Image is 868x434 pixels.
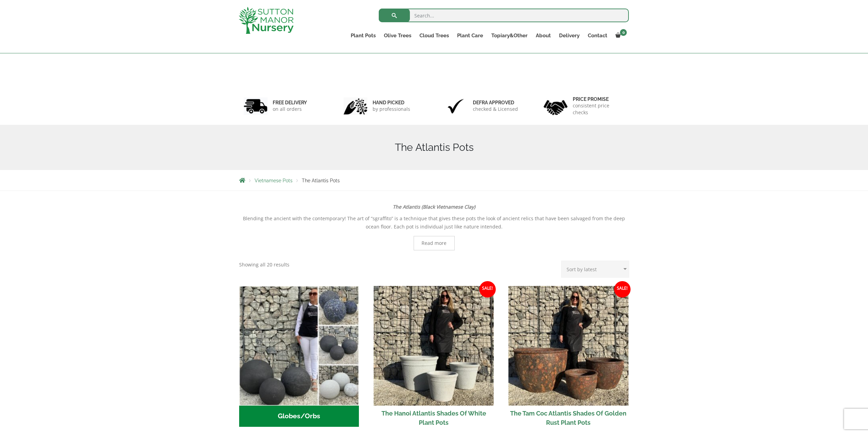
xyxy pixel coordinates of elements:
[374,286,494,431] a: Sale! The Hanoi Atlantis Shades Of White Plant Pots
[508,286,629,406] img: The Tam Coc Atlantis Shades Of Golden Rust Plant Pots
[479,281,496,298] span: Sale!
[473,106,518,113] p: checked & Licensed
[573,96,625,102] h6: Price promise
[611,31,629,40] a: 0
[239,406,359,427] h2: Globes/Orbs
[393,203,475,210] strong: The Atlantis (Black Vietnamese Clay)
[422,241,446,246] span: Read more
[620,29,627,36] span: 0
[561,261,629,278] select: Shop order
[239,177,629,183] nav: Breadcrumbs
[584,31,611,40] a: Contact
[373,100,410,106] h6: hand picked
[273,100,307,106] h6: FREE DELIVERY
[380,31,415,40] a: Olive Trees
[239,214,629,231] p: Blending the ancient with the contemporary! The art of “sgraffito” is a technique that gives thes...
[273,106,307,113] p: on all orders
[487,31,532,40] a: Topiary&Other
[379,9,629,22] input: Search...
[374,286,494,406] img: The Hanoi Atlantis Shades Of White Plant Pots
[373,106,410,113] p: by professionals
[453,31,487,40] a: Plant Care
[508,406,629,430] h2: The Tam Coc Atlantis Shades Of Golden Rust Plant Pots
[508,286,629,431] a: Sale! The Tam Coc Atlantis Shades Of Golden Rust Plant Pots
[374,406,494,430] h2: The Hanoi Atlantis Shades Of White Plant Pots
[239,286,359,406] img: Globes/Orbs
[415,31,453,40] a: Cloud Trees
[239,141,629,154] h1: The Atlantis Pots
[532,31,555,40] a: About
[244,97,268,115] img: 1.jpg
[239,7,294,34] img: logo
[444,97,468,115] img: 3.jpg
[555,31,584,40] a: Delivery
[473,100,518,106] h6: Defra approved
[255,178,293,183] a: Vietnamese Pots
[347,31,380,40] a: Plant Pots
[239,261,289,269] p: Showing all 20 results
[573,102,625,116] p: consistent price checks
[344,97,367,115] img: 2.jpg
[614,281,631,298] span: Sale!
[544,96,568,117] img: 4.jpg
[239,286,359,427] a: Visit product category Globes/Orbs
[302,178,340,183] span: The Atlantis Pots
